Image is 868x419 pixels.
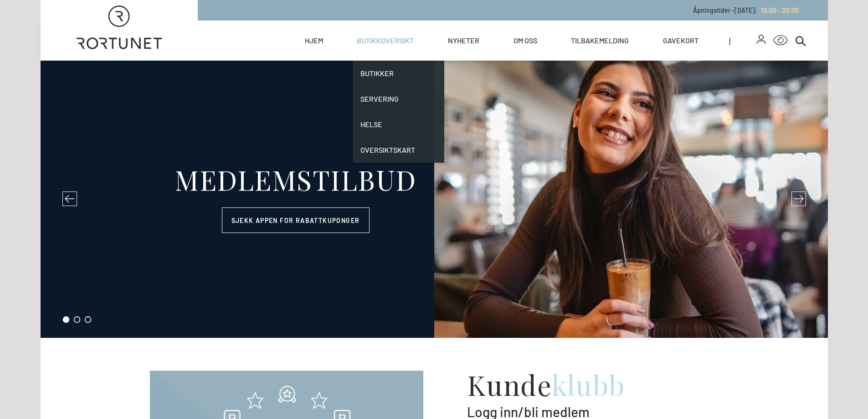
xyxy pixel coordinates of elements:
[353,112,444,137] a: Helse
[552,366,625,403] span: klubb
[729,21,757,61] span: |
[353,86,444,112] a: Servering
[693,5,799,15] p: Åpningstider - [DATE] :
[41,61,828,338] section: carousel-slider
[305,21,323,61] a: Hjem
[571,21,629,61] a: Tilbakemelding
[514,21,537,61] a: Om oss
[41,61,828,338] div: slide 1 of 3
[663,21,699,61] a: Gavekort
[353,137,444,163] a: Oversiktskart
[773,33,788,48] button: Open Accessibility Menu
[761,6,799,14] span: 10:00 - 20:00
[467,371,719,398] h2: Kunde
[175,166,416,193] div: MEDLEMSTILBUD
[757,6,799,14] a: 10:00 - 20:00
[448,21,479,61] a: Nyheter
[222,207,370,233] a: Sjekk appen for rabattkuponger
[353,61,444,86] a: Butikker
[357,21,414,61] a: Butikkoversikt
